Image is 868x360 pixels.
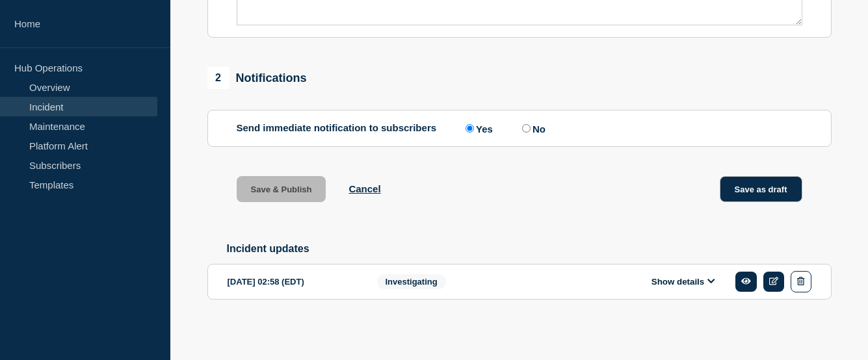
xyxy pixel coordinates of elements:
[519,122,546,135] label: No
[349,183,380,194] button: Cancel
[207,67,307,89] div: Notifications
[237,122,437,135] p: Send immediate notification to subscribers
[466,124,474,133] input: Yes
[237,176,326,202] button: Save & Publish
[720,176,802,202] button: Save as draft
[227,243,832,255] h2: Incident updates
[462,122,493,135] label: Yes
[522,124,531,133] input: No
[207,67,230,89] span: 2
[648,276,719,287] button: Show details
[228,271,358,292] div: [DATE] 02:58 (EDT)
[237,122,802,135] div: Send immediate notification to subscribers
[377,274,446,289] span: Investigating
